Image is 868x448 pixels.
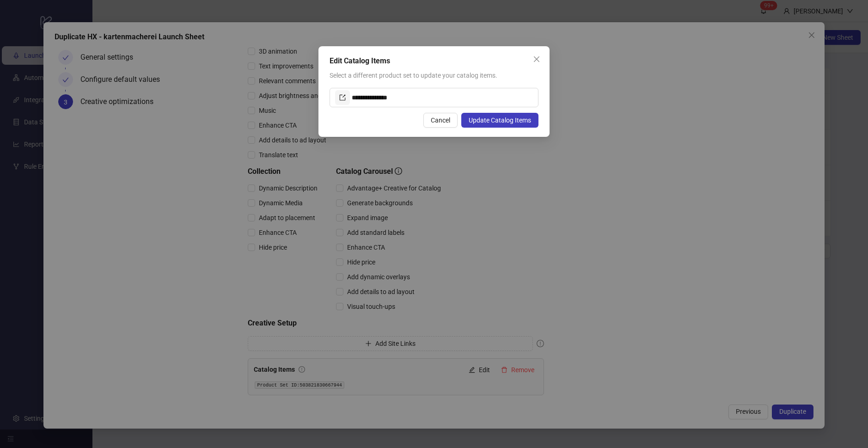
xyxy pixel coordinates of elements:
[461,113,538,128] button: Update Catalog Items
[423,113,458,128] button: Cancel
[529,52,544,67] button: Close
[469,117,531,124] span: Update Catalog Items
[533,55,540,63] span: close
[330,72,497,79] span: Select a different product set to update your catalog items.
[431,117,450,124] span: Cancel
[339,94,346,101] span: export
[330,55,538,67] div: Edit Catalog Items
